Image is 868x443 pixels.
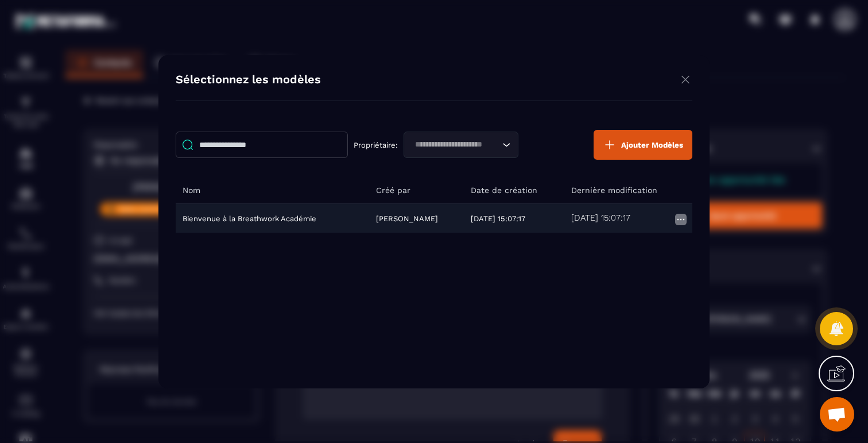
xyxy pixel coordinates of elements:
img: more icon [674,213,688,226]
h5: [DATE] 15:07:17 [571,213,630,224]
th: Dernière modification [564,177,692,204]
p: Propriétaire: [354,140,398,149]
img: plus [603,138,617,152]
div: Search for option [404,132,518,158]
th: Date de création [464,177,565,204]
button: Ajouter Modèles [594,130,692,160]
td: [DATE] 15:07:17 [464,203,565,233]
td: [PERSON_NAME] [369,203,464,233]
h4: Sélectionnez les modèles [176,72,321,89]
img: close [679,72,692,87]
input: Search for option [411,138,499,151]
td: Bienvenue à la Breathwork Académie [176,203,369,233]
th: Créé par [369,177,464,204]
div: Ouvrir le chat [820,397,854,432]
th: Nom [176,177,369,204]
span: Ajouter Modèles [621,140,683,149]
